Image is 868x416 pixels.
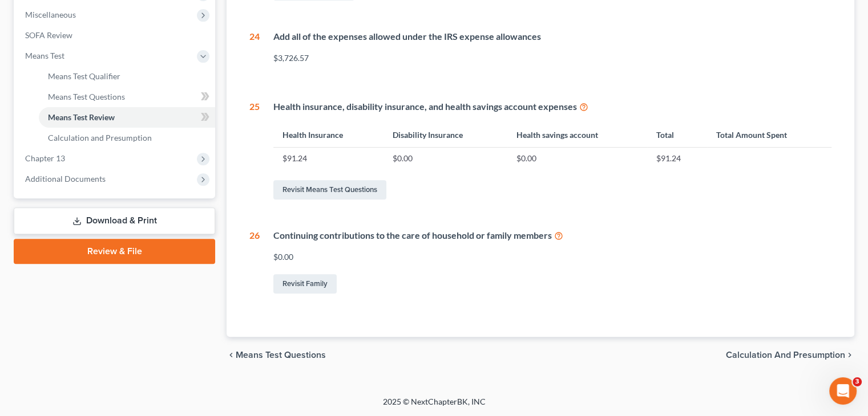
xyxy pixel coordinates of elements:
[273,274,337,293] a: Revisit Family
[227,350,236,360] i: chevron_left
[48,133,152,142] span: Calculation and Presumption
[726,350,854,360] button: Calculation and Presumption chevron_right
[273,180,386,199] a: Revisit Means Test Questions
[273,229,831,242] div: Continuing contributions to the care of household or family members
[25,30,72,40] span: SOFA Review
[647,123,707,147] th: Total
[25,174,106,183] span: Additional Documents
[845,350,854,360] i: chevron_right
[249,30,260,73] div: 24
[249,229,260,296] div: 26
[726,350,845,360] span: Calculation and Presumption
[16,25,215,46] a: SOFA Review
[273,52,831,64] div: $3,726.57
[273,100,831,113] div: Health insurance, disability insurance, and health savings account expenses
[383,148,507,169] td: $0.00
[25,10,76,19] span: Miscellaneous
[707,123,831,147] th: Total Amount Spent
[383,123,507,147] th: Disability Insurance
[39,128,215,148] a: Calculation and Presumption
[14,239,215,264] a: Review & File
[14,207,215,234] a: Download & Print
[507,148,647,169] td: $0.00
[39,87,215,107] a: Means Test Questions
[853,377,862,386] span: 3
[48,92,125,101] span: Means Test Questions
[48,71,120,81] span: Means Test Qualifier
[25,153,65,163] span: Chapter 13
[48,112,115,122] span: Means Test Review
[273,30,831,43] div: Add all of the expenses allowed under the IRS expense allowances
[39,66,215,87] a: Means Test Qualifier
[249,100,260,202] div: 25
[273,148,383,169] td: $91.24
[829,377,857,405] iframe: Intercom live chat
[236,350,326,360] span: Means Test Questions
[227,350,326,360] button: chevron_left Means Test Questions
[25,51,64,60] span: Means Test
[273,251,831,263] div: $0.00
[273,123,383,147] th: Health Insurance
[39,107,215,128] a: Means Test Review
[507,123,647,147] th: Health savings account
[647,148,707,169] td: $91.24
